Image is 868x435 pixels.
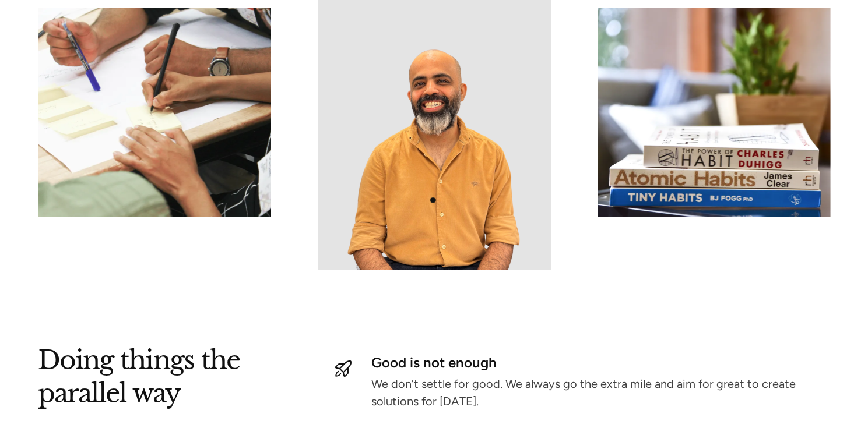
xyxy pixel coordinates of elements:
h2: Doing things the parallel way [38,351,240,411]
img: card-image [598,8,831,217]
p: We don’t settle for good. We always go the extra mile and aim for great to create solutions for [... [371,380,830,405]
img: card-image [38,8,271,217]
div: Good is not enough [371,358,830,368]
